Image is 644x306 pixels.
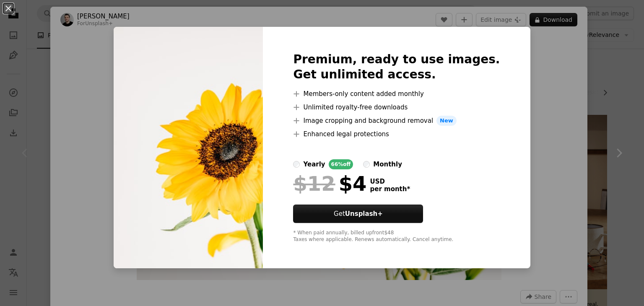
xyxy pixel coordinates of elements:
li: Enhanced legal protections [293,129,500,139]
div: $4 [293,173,366,194]
li: Image cropping and background removal [293,116,500,126]
span: USD [370,178,410,185]
button: GetUnsplash+ [293,205,423,223]
input: yearly66%off [293,161,300,168]
img: premium_photo-1676316255037-56f0d11ddeb8 [114,27,263,268]
span: per month * [370,185,410,193]
h2: Premium, ready to use images. Get unlimited access. [293,52,500,82]
div: yearly [303,159,325,169]
input: monthly [363,161,370,168]
span: New [436,116,457,126]
span: $12 [293,173,335,194]
div: 66% off [329,159,353,169]
li: Members-only content added monthly [293,89,500,99]
div: * When paid annually, billed upfront $48 Taxes where applicable. Renews automatically. Cancel any... [293,230,500,243]
div: monthly [373,159,402,169]
strong: Unsplash+ [345,210,383,218]
li: Unlimited royalty-free downloads [293,102,500,112]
